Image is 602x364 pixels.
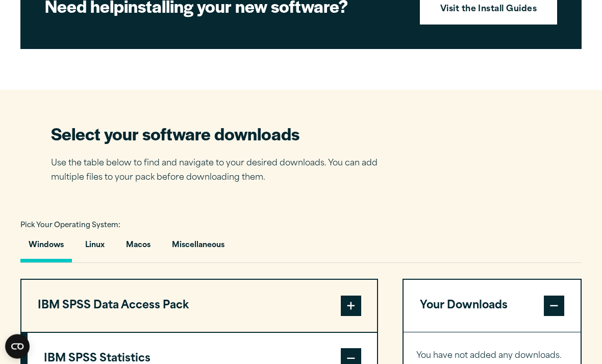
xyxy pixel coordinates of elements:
[20,234,72,263] button: Windows
[164,234,233,263] button: Miscellaneous
[51,157,393,186] p: Use the table below to find and navigate to your desired downloads. You can add multiple files to...
[5,334,30,359] button: Open CMP widget
[416,349,568,364] p: You have not added any downloads.
[440,4,537,17] strong: Visit the Install Guides
[77,234,113,263] button: Linux
[51,123,393,145] h2: Select your software downloads
[118,234,159,263] button: Macos
[404,280,581,332] button: Your Downloads
[20,223,120,229] span: Pick Your Operating System:
[21,280,377,332] button: IBM SPSS Data Access Pack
